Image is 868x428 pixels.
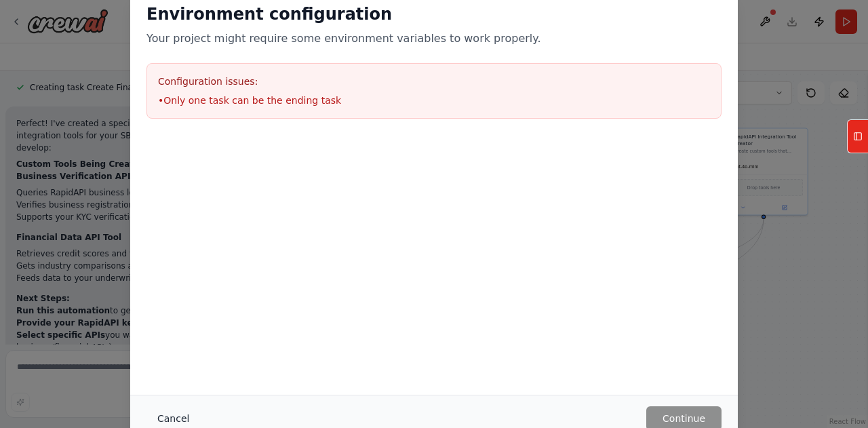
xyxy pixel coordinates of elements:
p: Your project might require some environment variables to work properly. [146,31,722,47]
h2: Environment configuration [146,3,722,25]
li: • Only one task can be the ending task [158,94,710,107]
h3: Configuration issues: [158,75,710,88]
